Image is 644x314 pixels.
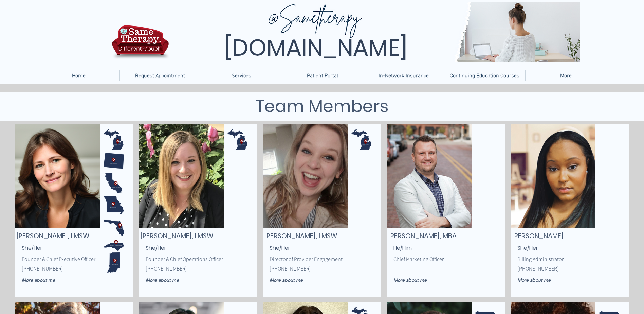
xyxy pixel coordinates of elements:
a: Continuing Education Courses [444,70,525,81]
img: Dot 3.png [351,252,372,273]
img: Dot 3.png [475,252,496,273]
span: [PERSON_NAME] [512,231,564,241]
img: Dot 3.png [351,173,372,193]
img: Dot 3.png [227,195,248,215]
img: Dot 3.png [227,218,248,238]
img: Dot 3.png [475,173,496,193]
img: Dot 3.png [104,173,124,193]
span: He/Him [393,244,412,252]
a: In-Network Insurance [363,70,444,81]
p: Continuing Education Courses [446,70,523,81]
a: More about me [270,274,321,286]
p: Home [69,70,89,81]
span: [PERSON_NAME], MBA [388,231,457,241]
span: [DOMAIN_NAME] [224,32,407,64]
img: Dot 3.png [599,151,620,171]
span: More about me [146,277,179,283]
span: [PERSON_NAME], LMSW [264,231,337,241]
p: More [557,70,575,81]
img: Dot 3.png [351,151,372,171]
img: Dot 3.png [475,151,496,171]
span: She/Her [270,244,290,252]
img: Dot 3.png [351,129,372,150]
span: More about me [517,277,551,283]
nav: Site [38,70,606,81]
img: Dot 3.png [599,195,620,215]
a: More about me [517,274,569,286]
a: More about me [393,274,445,286]
span: Founder & Chief Operations Officer [146,256,223,263]
a: More about me [146,274,198,286]
img: Dot 3.png [599,218,620,238]
span: [PERSON_NAME], LMSW [140,231,213,241]
p: Request Appointment [132,70,188,81]
img: TBH.US [110,24,171,64]
img: Dot 3.png [104,275,124,295]
img: Dot 3.png [599,235,620,256]
img: Dot 3.png [475,235,496,256]
img: Dot 3.png [351,275,372,295]
span: She/Her [146,244,166,252]
span: [PHONE_NUMBER] [270,265,311,272]
img: Dot 3.png [227,235,248,256]
img: Dot 3.png [104,129,124,150]
img: Dot 3.png [475,218,496,238]
img: Dot 3.png [104,235,124,256]
span: She/Her [22,244,42,252]
p: In-Network Insurance [375,70,432,81]
a: Home [38,70,119,81]
img: Dot 3.png [475,129,496,150]
span: [PERSON_NAME], LMSW [16,231,89,241]
img: Dot 3.png [227,252,248,273]
img: Dot 3.png [351,218,372,238]
img: Dot 3.png [351,235,372,256]
span: Director of Provider Engagement [270,256,343,263]
span: [PHONE_NUMBER] [22,265,63,272]
img: Dot 3.png [227,173,248,193]
img: Dot 3.png [351,195,372,215]
span: [PHONE_NUMBER] [517,265,559,272]
img: Dot 3.png [599,275,620,295]
img: Dot 3.png [227,129,248,150]
span: She/Her [517,244,538,252]
p: Patient Portal [303,70,342,81]
img: Dot 3.png [599,252,620,273]
img: Dot 3.png [104,195,124,215]
a: More about me [22,274,74,286]
span: More about me [393,277,427,283]
span: Billing Administrator [517,256,564,263]
img: Dot 3.png [599,173,620,193]
img: Dot 3.png [104,151,124,171]
img: Dot 3.png [227,151,248,171]
span: Founder & Chief Executive Officer [22,256,95,263]
img: Dot 3.png [227,275,248,295]
span: Team Members [256,94,388,118]
p: Services [228,70,255,81]
img: Dot 3.png [599,129,620,150]
span: Chief Marketing Officer [393,256,444,263]
img: Dot 3.png [475,275,496,295]
span: More about me [22,277,55,283]
div: Services [201,70,282,81]
a: Request Appointment [119,70,201,81]
img: Dot 3.png [104,218,124,238]
img: Same Therapy, Different Couch. TelebehavioralHealth.US [170,2,580,62]
span: More about me [270,277,303,283]
span: [PHONE_NUMBER] [146,265,187,272]
img: Dot 3.png [104,252,124,273]
img: Dot 3.png [475,195,496,215]
a: Patient Portal [282,70,363,81]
